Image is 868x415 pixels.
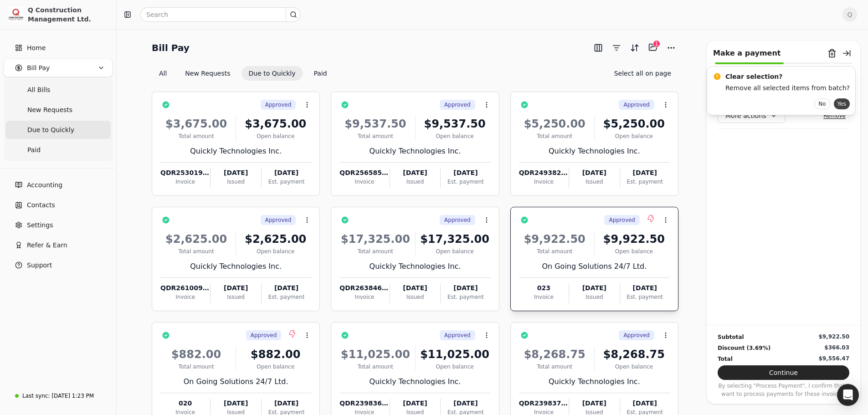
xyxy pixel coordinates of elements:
[444,216,471,224] span: Approved
[160,132,232,140] div: Total amount
[4,196,113,214] a: Contacts
[241,66,303,81] button: Due to Quickly
[441,168,490,178] div: [DATE]
[27,63,50,73] span: Bill Pay
[725,72,850,82] div: Clear selection?
[4,59,113,77] button: Bill Pay
[265,216,292,224] span: Approved
[27,220,53,230] span: Settings
[390,293,440,301] div: Issued
[211,168,261,178] div: [DATE]
[713,48,781,59] div: Make a payment
[160,399,210,408] div: 020
[444,101,471,109] span: Approved
[5,81,111,99] a: All Bills
[160,376,311,387] div: On Going Solutions 24/7 Ltd.
[5,121,111,139] a: Due to Quickly
[620,293,670,301] div: Est. payment
[27,105,72,115] span: New Requests
[339,132,411,140] div: Total amount
[837,384,859,406] div: Open Intercom Messenger
[262,283,311,293] div: [DATE]
[339,168,389,178] div: QDR256585-017
[339,116,411,132] div: $9,537.50
[419,363,491,371] div: Open balance
[160,178,210,186] div: Invoice
[390,399,440,408] div: [DATE]
[339,178,389,186] div: Invoice
[824,343,849,352] div: $366.03
[390,168,440,178] div: [DATE]
[598,116,670,132] div: $5,250.00
[265,101,292,109] span: Approved
[569,178,619,186] div: Issued
[718,382,849,398] p: By selecting "Process Payment", I confirm that I want to process payments for these invoices.
[5,141,111,159] a: Paid
[519,116,591,132] div: $5,250.00
[240,363,311,371] div: Open balance
[8,6,24,23] img: 3171ca1f-602b-4dfe-91f0-0ace091e1481.jpeg
[51,392,94,400] div: [DATE] 1:23 PM
[598,132,670,140] div: Open balance
[152,66,334,81] div: Invoice filter options
[5,101,111,119] a: New Requests
[4,216,113,234] a: Settings
[339,231,411,247] div: $17,325.00
[519,247,591,256] div: Total amount
[339,293,389,301] div: Invoice
[27,180,62,190] span: Accounting
[818,333,849,341] div: $9,922.50
[419,116,491,132] div: $9,537.50
[27,125,74,135] span: Due to Quickly
[718,333,744,342] div: Subtotal
[4,256,113,274] button: Support
[834,98,850,109] button: Yes
[718,343,770,353] div: Discount (3.69%)
[262,168,311,178] div: [DATE]
[519,261,670,272] div: On Going Solutions 24/7 Ltd.
[441,399,490,408] div: [DATE]
[211,178,261,186] div: Issued
[339,363,411,371] div: Total amount
[718,108,785,123] button: More actions
[569,293,619,301] div: Issued
[519,376,670,387] div: Quickly Technologies Inc.
[211,399,261,408] div: [DATE]
[339,399,389,408] div: QDR239836-14-1
[240,116,311,132] div: $3,675.00
[27,43,46,53] span: Home
[211,293,261,301] div: Issued
[519,231,591,247] div: $9,922.50
[152,41,190,55] h2: Bill Pay
[441,283,490,293] div: [DATE]
[160,168,210,178] div: QDR253019-006
[569,399,619,408] div: [DATE]
[519,399,569,408] div: QDR239837-15-1
[519,146,670,157] div: Quickly Technologies Inc.
[419,132,491,140] div: Open balance
[818,354,849,363] div: $9,556.47
[28,5,108,24] div: Q Construction Management Ltd.
[390,283,440,293] div: [DATE]
[627,41,642,55] button: Sort
[664,41,678,55] button: More
[27,241,67,250] span: Refer & Earn
[441,293,490,301] div: Est. payment
[623,101,650,109] span: Approved
[22,392,50,400] div: Last sync:
[814,98,830,109] button: No
[598,231,670,247] div: $9,922.50
[27,261,52,270] span: Support
[4,176,113,194] a: Accounting
[718,365,849,380] button: Continue
[390,178,440,186] div: Issued
[646,40,660,55] button: Batch (1)
[160,261,311,272] div: Quickly Technologies Inc.
[653,40,660,47] div: 1
[519,363,591,371] div: Total amount
[160,247,232,256] div: Total amount
[607,66,678,81] button: Select all on page
[211,283,261,293] div: [DATE]
[27,145,41,155] span: Paid
[27,200,55,210] span: Contacts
